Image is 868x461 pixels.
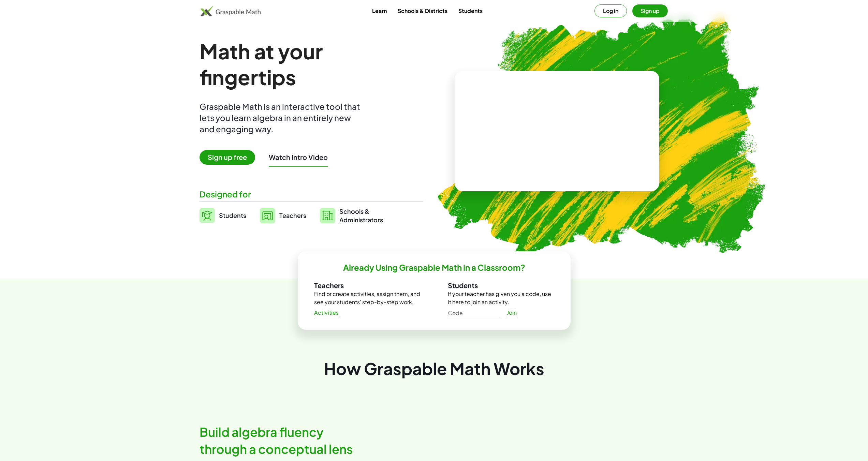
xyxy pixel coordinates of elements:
a: Students [200,207,246,224]
img: svg%3e [260,208,275,223]
a: Join [501,307,523,319]
h2: Build algebra fluency through a conceptual lens [200,423,370,458]
span: Teachers [279,211,306,219]
a: Students [453,4,488,17]
h1: Math at your fingertips [200,38,416,90]
span: Schools & Administrators [339,207,383,224]
h2: Already Using Graspable Math in a Classroom? [343,262,525,273]
div: Graspable Math is an interactive tool that lets you learn algebra in an entirely new and engaging... [200,101,363,135]
div: Designed for [200,189,423,200]
h3: Students [448,281,554,290]
a: Schools &Administrators [320,207,383,224]
p: If your teacher has given you a code, use it here to join an activity. [448,290,554,306]
span: Join [507,309,517,316]
span: Sign up free [200,150,255,165]
a: Teachers [260,207,306,224]
video: What is this? This is dynamic math notation. Dynamic math notation plays a central role in how Gr... [506,106,608,157]
span: Activities [314,309,339,316]
button: Sign up [632,4,668,17]
button: Log in [594,4,627,17]
h3: Teachers [314,281,421,290]
a: Learn [367,4,392,17]
img: svg%3e [320,208,335,223]
p: Find or create activities, assign them, and see your students' step-by-step work. [314,290,421,306]
span: Students [219,211,246,219]
a: Schools & Districts [392,4,453,17]
img: svg%3e [200,208,215,223]
div: How Graspable Math Works [200,357,669,380]
a: Activities [309,307,344,319]
button: Watch Intro Video [269,153,328,162]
